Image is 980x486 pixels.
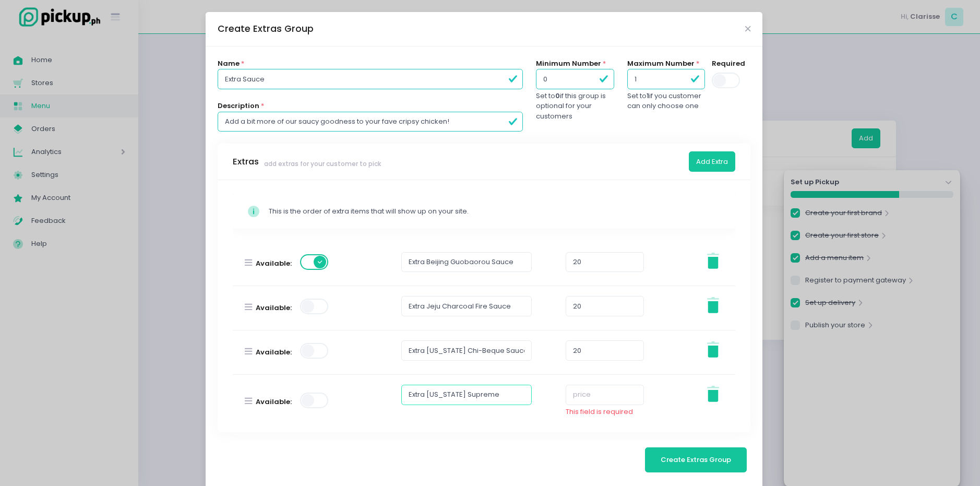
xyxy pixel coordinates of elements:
label: Maximum Number [627,58,695,69]
button: Create Extras Group [645,447,747,472]
div: This field is required [566,407,644,417]
button: Close [745,26,750,31]
label: Available: [256,397,292,407]
input: Name [401,296,532,316]
label: Available: [256,347,292,358]
b: 0 [555,91,560,101]
label: Minimum Number [536,58,601,69]
span: add extras for your customer to pick [264,159,381,169]
input: Name [218,69,523,89]
label: Name [218,58,240,69]
input: price [566,252,644,272]
input: price [566,296,644,316]
div: This is the order of extra items that will show up on your site. [269,206,721,217]
input: price [566,340,644,360]
div: Create Extras Group [218,22,314,35]
input: Can select up to [627,69,705,89]
div: Available: This field is required [233,375,735,429]
label: Description [218,101,259,111]
label: Available: [256,303,292,313]
b: 1 [647,91,649,101]
button: Add Extra [689,151,735,171]
div: Available: [233,330,735,375]
input: Name [401,340,532,360]
div: Available: [233,286,735,330]
div: Set to if you customer can only choose one [627,91,705,111]
input: Name [401,385,532,405]
div: Set to if this group is optional for your customers [536,91,614,122]
input: Name [401,252,532,272]
div: Available: [233,242,735,286]
input: min number [536,69,614,89]
input: description [218,112,523,132]
label: Available: [256,258,292,269]
span: Create Extras Group [661,455,731,465]
h3: Extras [233,157,259,167]
input: price [566,385,644,405]
label: Required [712,58,745,69]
